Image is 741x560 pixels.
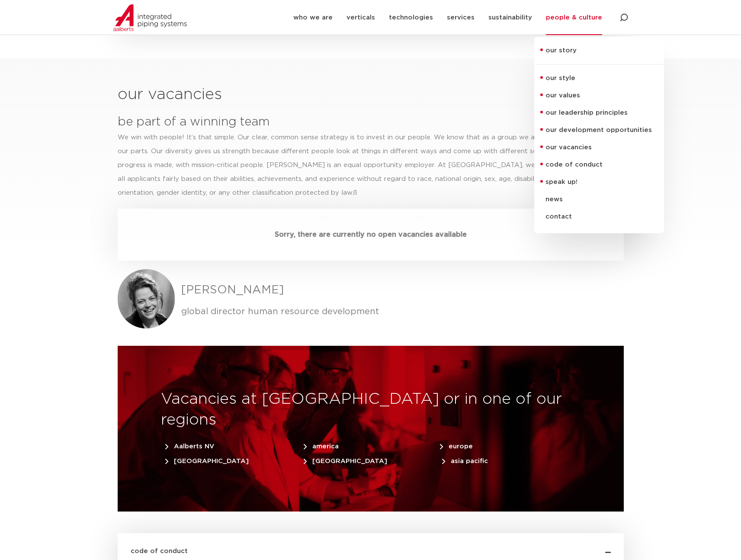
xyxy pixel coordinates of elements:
[161,389,581,431] h2: Vacancies at [GEOGRAPHIC_DATA] or in one of our regions
[131,548,188,554] a: code of conduct
[534,174,664,191] a: speak up!
[534,139,664,156] a: our vacancies
[534,122,664,139] a: our development opportunities
[165,443,214,450] span: Aalberts NV
[181,282,623,298] h3: [PERSON_NAME]
[304,458,387,464] span: [GEOGRAPHIC_DATA]
[440,443,473,450] span: europe
[118,113,492,131] h3: be part of a winning team
[118,131,624,200] p: We win with people! It’s that simple. Our clear, common sense strategy is to invest in our people...
[118,84,624,105] h2: our vacancies
[440,439,486,450] a: europe
[118,209,624,261] div: Sorry, there are currently no open vacancies available
[442,458,488,464] span: asia pacific
[131,533,611,557] div: code of conduct
[534,37,664,233] ul: people & culture
[304,454,400,464] a: [GEOGRAPHIC_DATA]
[534,70,664,87] a: our style
[534,87,664,104] a: our values
[165,439,227,450] a: Aalberts NV
[165,454,262,464] a: [GEOGRAPHIC_DATA]
[534,104,664,122] a: our leadership principles
[165,458,249,464] span: [GEOGRAPHIC_DATA]
[304,443,339,450] span: america
[534,45,664,64] a: our story
[181,305,623,319] p: global director human resource development
[534,191,664,208] a: news
[442,454,501,464] a: asia pacific
[534,208,664,225] a: contact
[304,439,352,450] a: america
[534,156,664,174] a: code of conduct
